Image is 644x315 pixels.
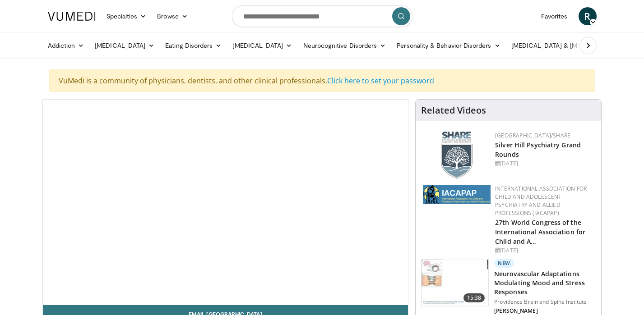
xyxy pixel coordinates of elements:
h4: Related Videos [421,105,486,116]
img: 2a9917ce-aac2-4f82-acde-720e532d7410.png.150x105_q85_autocrop_double_scale_upscale_version-0.2.png [423,185,491,204]
a: [MEDICAL_DATA] [89,37,160,55]
a: Addiction [42,37,90,55]
input: Search topics, interventions [232,5,412,27]
video-js: Video Player [43,100,408,305]
a: [MEDICAL_DATA] [227,37,297,55]
a: International Association for Child and Adolescent Psychiatry and Allied Professions (IACAPAP) [495,185,587,217]
div: VuMedi is a community of physicians, dentists, and other clinical professionals. [49,69,595,92]
a: [MEDICAL_DATA] & [MEDICAL_DATA] [506,37,635,55]
p: Providence Brain and Spine Institute [494,298,596,306]
img: 4562edde-ec7e-4758-8328-0659f7ef333d.150x105_q85_crop-smart_upscale.jpg [422,259,488,306]
a: Browse [152,7,193,25]
p: [PERSON_NAME] [494,307,596,315]
img: f8aaeb6d-318f-4fcf-bd1d-54ce21f29e87.png.150x105_q85_autocrop_double_scale_upscale_version-0.2.png [441,132,473,179]
a: Silver Hill Psychiatry Grand Rounds [495,141,581,159]
a: Eating Disorders [160,37,227,55]
a: Specialties [101,7,152,25]
div: [DATE] [495,160,594,168]
img: VuMedi Logo [48,12,96,21]
a: R [579,7,597,25]
h3: Neurovascular Adaptations Modulating Mood and Stress Responses [494,269,596,297]
span: 15:38 [463,293,485,302]
div: [DATE] [495,247,594,255]
p: New [494,259,514,268]
a: Favorites [536,7,573,25]
a: [GEOGRAPHIC_DATA]/SHARE [495,132,570,139]
a: Neurocognitive Disorders [298,37,392,55]
a: Personality & Behavior Disorders [391,37,505,55]
a: 27th World Congress of the International Association for Child and A… [495,218,585,246]
a: Click here to set your password [327,76,434,86]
